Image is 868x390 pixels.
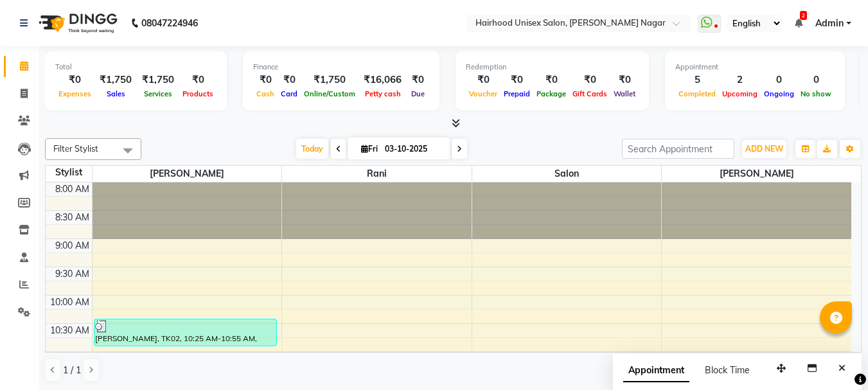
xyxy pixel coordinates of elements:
[53,267,92,281] div: 9:30 AM
[675,73,719,87] div: 5
[381,139,445,159] input: 2025-10-03
[610,73,639,87] div: ₹0
[407,73,429,87] div: ₹0
[48,352,92,366] div: 11:00 AM
[623,359,689,382] span: Appointment
[141,89,175,98] span: Services
[278,89,301,98] span: Card
[359,73,407,87] div: ₹16,066
[179,73,217,87] div: ₹0
[569,89,610,98] span: Gift Cards
[797,73,835,87] div: 0
[795,17,802,29] a: 2
[745,144,783,154] span: ADD NEW
[53,182,92,196] div: 8:00 AM
[742,140,786,158] button: ADD NEW
[48,324,92,337] div: 10:30 AM
[622,139,734,159] input: Search Appointment
[253,62,429,73] div: Finance
[94,73,137,87] div: ₹1,750
[33,5,121,41] img: logo
[797,89,835,98] span: No show
[55,73,94,87] div: ₹0
[362,89,404,98] span: Petty cash
[253,73,278,87] div: ₹0
[48,296,92,309] div: 10:00 AM
[815,17,844,30] span: Admin
[137,73,179,87] div: ₹1,750
[472,166,662,182] span: Salon
[466,89,500,98] span: Voucher
[63,364,81,377] span: 1 / 1
[466,73,500,87] div: ₹0
[610,89,639,98] span: Wallet
[53,211,92,224] div: 8:30 AM
[662,166,851,182] span: [PERSON_NAME]
[533,89,569,98] span: Package
[500,73,533,87] div: ₹0
[93,166,282,182] span: [PERSON_NAME]
[94,319,276,346] div: [PERSON_NAME], TK02, 10:25 AM-10:55 AM, Haircut - Hair Cut (Boy) (₹200)
[719,73,761,87] div: 2
[103,89,128,98] span: Sales
[53,239,92,253] div: 9:00 AM
[761,73,797,87] div: 0
[675,89,719,98] span: Completed
[719,89,761,98] span: Upcoming
[53,143,98,154] span: Filter Stylist
[55,89,94,98] span: Expenses
[296,139,328,159] span: Today
[253,89,278,98] span: Cash
[705,364,750,376] span: Block Time
[500,89,533,98] span: Prepaid
[278,73,301,87] div: ₹0
[55,62,217,73] div: Total
[282,166,472,182] span: Rani
[141,5,198,41] b: 08047224946
[301,89,359,98] span: Online/Custom
[301,73,359,87] div: ₹1,750
[466,62,639,73] div: Redemption
[800,11,807,20] span: 2
[358,144,381,154] span: Fri
[814,339,855,377] iframe: chat widget
[46,166,92,179] div: Stylist
[675,62,835,73] div: Appointment
[761,89,797,98] span: Ongoing
[408,89,428,98] span: Due
[533,73,569,87] div: ₹0
[569,73,610,87] div: ₹0
[179,89,217,98] span: Products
